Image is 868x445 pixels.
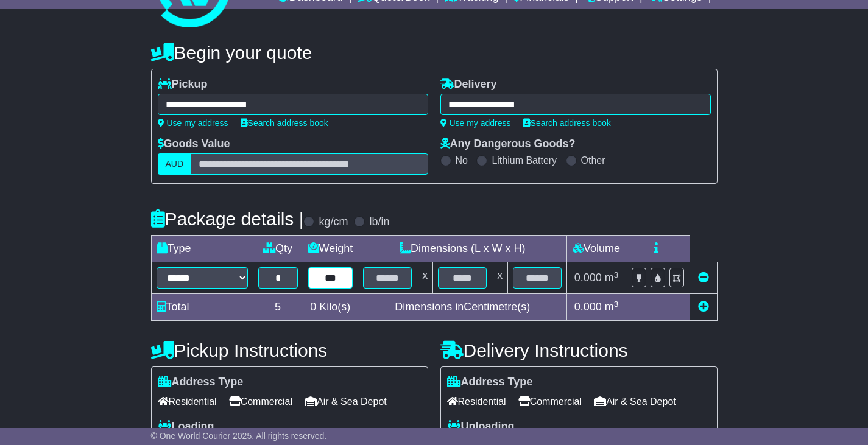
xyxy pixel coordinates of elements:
[158,78,208,91] label: Pickup
[151,209,304,229] h4: Package details |
[151,340,428,360] h4: Pickup Instructions
[358,236,567,262] td: Dimensions (L x W x H)
[158,118,228,128] a: Use my address
[605,272,619,284] span: m
[417,262,433,294] td: x
[447,420,515,433] label: Unloading
[310,301,316,313] span: 0
[303,236,358,262] td: Weight
[492,155,557,166] label: Lithium Battery
[605,301,619,313] span: m
[158,138,230,151] label: Goods Value
[456,155,468,166] label: No
[158,392,217,411] span: Residential
[594,392,676,411] span: Air & Sea Depot
[523,118,611,128] a: Search address book
[151,236,253,262] td: Type
[229,392,292,411] span: Commercial
[574,272,602,284] span: 0.000
[698,272,709,284] a: Remove this item
[440,118,511,128] a: Use my address
[440,78,497,91] label: Delivery
[447,392,506,411] span: Residential
[440,138,576,151] label: Any Dangerous Goods?
[151,294,253,321] td: Total
[158,376,244,389] label: Address Type
[319,215,348,229] label: kg/cm
[614,300,619,309] sup: 3
[303,294,358,321] td: Kilo(s)
[698,301,709,313] a: Add new item
[440,340,718,360] h4: Delivery Instructions
[158,153,192,175] label: AUD
[358,294,567,321] td: Dimensions in Centimetre(s)
[253,294,303,321] td: 5
[253,236,303,262] td: Qty
[518,392,582,411] span: Commercial
[567,236,626,262] td: Volume
[305,392,387,411] span: Air & Sea Depot
[151,43,718,63] h4: Begin your quote
[369,215,389,229] label: lb/in
[447,376,533,389] label: Address Type
[614,270,619,279] sup: 3
[574,301,602,313] span: 0.000
[158,420,214,433] label: Loading
[241,118,328,128] a: Search address book
[492,262,508,294] td: x
[151,431,327,441] span: © One World Courier 2025. All rights reserved.
[581,155,605,166] label: Other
